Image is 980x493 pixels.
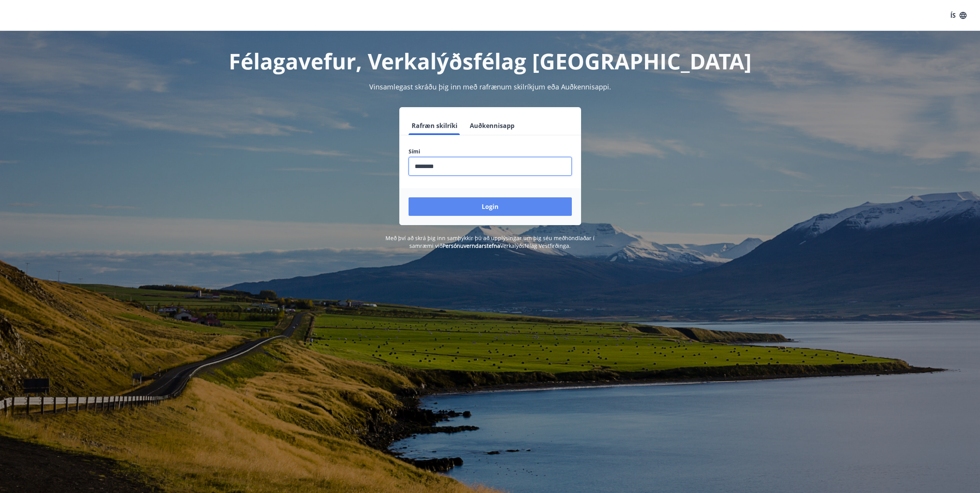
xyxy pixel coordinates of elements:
button: ÍS [946,8,971,22]
button: Auðkennisapp [467,116,518,135]
h1: Félagavefur, Verkalýðsfélag [GEOGRAPHIC_DATA] [222,46,758,76]
span: Með því að skrá þig inn samþykkir þú að upplýsingar um þig séu meðhöndlaðar í samræmi við Verkalý... [385,234,595,249]
label: Sími [409,148,572,155]
button: Rafræn skilríki [409,116,461,135]
a: Persónuverndarstefna [442,242,500,249]
button: Login [409,197,572,216]
span: Vinsamlegast skráðu þig inn með rafrænum skilríkjum eða Auðkennisappi. [369,82,611,91]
